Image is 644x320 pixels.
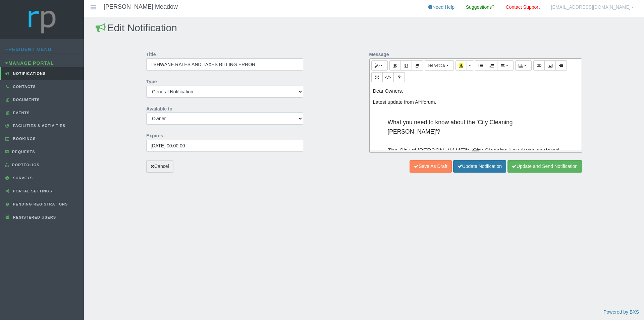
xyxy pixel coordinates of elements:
span: Portfolios [10,163,40,167]
span: Helvetica [428,63,445,68]
span: Pending Registrations [11,202,68,206]
button: Update Notification [453,160,506,173]
a: Cancel [146,160,173,173]
span: Surveys [11,176,33,180]
label: Title [146,48,156,58]
label: Expires [146,130,163,140]
span: Requests [10,150,35,154]
span: Documents [11,98,40,102]
label: Type [146,76,157,86]
span: Portal Settings [11,189,52,193]
button: Update and Send Notification [507,160,582,173]
h4: [PERSON_NAME] Meadow [104,4,178,10]
a: Manage Portal [5,60,54,66]
span: Contacts [11,85,36,89]
span: Latest update from Afriforum. [373,99,436,105]
span: The City of [PERSON_NAME]'s 'City Cleaning Levy' was declared illegal and invalid on [DATE], than... [388,147,562,212]
span: Events [11,111,30,115]
a: Powered by BXS [603,309,639,315]
span: Dear Owners, [373,88,403,94]
span: Bookings [11,137,36,141]
h2: Edit Notification [94,22,634,33]
button: Helvetica [425,60,454,71]
span: Notifications [11,72,46,76]
button: Save As Draft [410,160,452,173]
label: Message [369,48,389,58]
label: Available to [146,103,172,113]
span: What you need to know about the 'City Cleaning [PERSON_NAME]'? [388,119,513,135]
span: Registered Users [11,215,56,219]
span: Facilities & Activities [11,124,65,128]
a: Resident Menu [5,47,52,52]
